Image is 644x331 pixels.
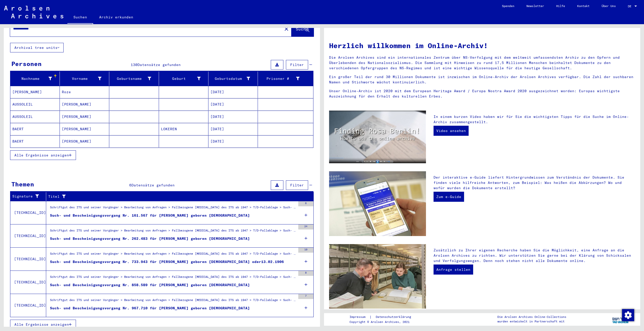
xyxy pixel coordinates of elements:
a: Archiv erkunden [93,11,139,23]
div: 24 [298,224,313,229]
mat-cell: BAERT [10,123,60,135]
span: 130 [131,62,138,67]
div: Such- und Bescheinigungsvorgang Nr. 262.483 für [PERSON_NAME] geboren [DEMOGRAPHIC_DATA] [50,236,250,241]
p: Copyright © Arolsen Archives, 2021 [350,320,417,324]
mat-cell: [DATE] [208,135,258,147]
mat-cell: [PERSON_NAME] [60,123,109,135]
span: DE [628,5,633,8]
img: yv_logo.png [611,313,630,325]
img: video.jpg [329,111,426,163]
div: Such- und Bescheinigungsvorgang Nr. 161.567 für [PERSON_NAME] geboren [DEMOGRAPHIC_DATA] [50,213,250,218]
button: Clear [281,24,291,34]
div: Prisoner # [260,75,307,83]
div: Schriftgut des ITS und seiner Vorgänger > Bearbeitung von Anfragen > Fallbezogene [MEDICAL_DATA] ... [50,205,296,212]
mat-cell: [PERSON_NAME] [60,111,109,123]
mat-header-cell: Geburtsname [109,72,159,86]
div: Schriftgut des ITS und seiner Vorgänger > Bearbeitung von Anfragen > Fallbezogene [MEDICAL_DATA] ... [50,298,296,305]
div: Vorname [62,76,101,81]
div: Nachname [12,75,60,83]
a: Suchen [67,11,93,24]
mat-cell: [PERSON_NAME] [60,135,109,147]
img: inquiries.jpg [329,244,426,309]
p: Der interaktive e-Guide liefert Hintergrundwissen zum Verständnis der Dokumente. Sie finden viele... [434,175,635,191]
div: Geburt‏ [161,76,201,81]
p: Unser Online-Archiv ist 2020 mit dem European Heritage Award / Europa Nostra Award 2020 ausgezeic... [329,88,635,99]
button: Archival tree units [10,43,64,52]
mat-cell: [DATE] [208,111,258,123]
td: [TECHNICAL_ID] [10,294,46,317]
mat-header-cell: Geburtsdatum [208,72,258,86]
p: Die Arolsen Archives Online-Collections [497,315,566,319]
mat-header-cell: Prisoner # [258,72,313,86]
div: Geburt‏ [161,75,208,83]
div: Vorname [62,75,109,83]
mat-cell: [PERSON_NAME] [60,98,109,110]
button: Alle Ergebnisse anzeigen [10,320,76,329]
div: 6 [298,201,313,206]
div: Nachname [12,76,52,81]
mat-cell: AUSSOLEIL [10,98,60,110]
a: Impressum [350,314,369,320]
div: 10 [298,248,313,253]
mat-cell: [DATE] [208,123,258,135]
a: Datenschutzerklärung [372,314,417,320]
div: Geburtsdatum [210,75,258,83]
div: Themen [11,180,34,189]
div: Titel [48,192,307,201]
span: 6 [129,183,131,187]
img: Zustimmung ändern [622,309,634,321]
div: Signature [12,192,46,201]
div: 8 [298,271,313,276]
span: Alle Ergebnisse anzeigen [14,153,69,157]
p: Die Arolsen Archives sind ein internationales Zentrum über NS-Verfolgung mit dem weltweit umfasse... [329,55,635,71]
mat-icon: close [283,26,289,32]
div: Such- und Bescheinigungsvorgang Nr. 733.943 für [PERSON_NAME] geboren [DEMOGRAPHIC_DATA] oder13.0... [50,259,284,264]
mat-header-cell: Nachname [10,72,60,86]
p: In einem kurzen Video haben wir für Sie die wichtigsten Tipps für die Suche im Online-Archiv zusa... [434,114,635,125]
a: Anfrage stellen [434,264,473,275]
td: [TECHNICAL_ID] [10,201,46,224]
mat-cell: [DATE] [208,98,258,110]
span: Filter [290,183,304,187]
span: Datensätze gefunden [131,183,175,187]
span: Suche [296,26,308,31]
mat-header-cell: Vorname [60,72,109,86]
button: Filter [286,60,308,70]
div: Geburtsname [111,75,158,83]
td: [TECHNICAL_ID] [10,247,46,271]
div: Titel [48,194,301,199]
mat-cell: [PERSON_NAME] [10,86,60,98]
div: Such- und Bescheinigungsvorgang Nr. 858.589 für [PERSON_NAME] geboren [DEMOGRAPHIC_DATA] [50,282,250,288]
img: eguide.jpg [329,171,426,236]
p: Ein großer Teil der rund 30 Millionen Dokumente ist inzwischen im Online-Archiv der Arolsen Archi... [329,74,635,85]
mat-cell: [DATE] [208,86,258,98]
td: [TECHNICAL_ID] [10,224,46,247]
span: Datensätze gefunden [138,62,181,67]
p: wurden entwickelt in Partnerschaft mit [497,319,566,324]
h1: Herzlich willkommen im Online-Archiv! [329,40,635,51]
img: Arolsen_neg.svg [4,6,63,18]
span: Filter [290,62,304,67]
div: Prisoner # [260,76,300,81]
mat-cell: AUSSOLEIL [10,111,60,123]
mat-cell: BAERT [10,135,60,147]
div: Signature [12,194,40,199]
a: Zum e-Guide [434,192,464,202]
div: Such- und Bescheinigungsvorgang Nr. 967.710 für [PERSON_NAME] geboren [DEMOGRAPHIC_DATA] [50,306,250,311]
td: [TECHNICAL_ID] [10,271,46,294]
div: Geburtsdatum [210,76,250,81]
div: Zustimmung ändern [622,309,634,321]
p: Zusätzlich zu Ihrer eigenen Recherche haben Sie die Möglichkeit, eine Anfrage an die Arolsen Arch... [434,248,635,263]
div: 7 [298,294,313,299]
div: | [350,314,417,320]
button: Suche [291,21,314,37]
mat-cell: Roze [60,86,109,98]
div: Schriftgut des ITS und seiner Vorgänger > Bearbeitung von Anfragen > Fallbezogene [MEDICAL_DATA] ... [50,275,296,282]
div: Schriftgut des ITS und seiner Vorgänger > Bearbeitung von Anfragen > Fallbezogene [MEDICAL_DATA] ... [50,228,296,235]
mat-cell: LOKEREN [159,123,208,135]
mat-header-cell: Geburt‏ [159,72,208,86]
div: Schriftgut des ITS und seiner Vorgänger > Bearbeitung von Anfragen > Fallbezogene [MEDICAL_DATA] ... [50,251,296,258]
a: Video ansehen [434,126,469,136]
button: Filter [286,180,308,190]
span: Alle Ergebnisse anzeigen [14,322,69,327]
